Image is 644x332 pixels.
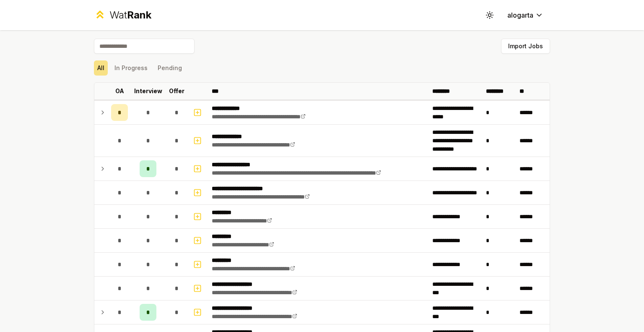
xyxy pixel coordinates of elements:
div: Wat [109,8,151,22]
p: Interview [134,87,162,95]
button: Pending [154,60,185,76]
p: OA [115,87,124,95]
span: alogarta [507,10,533,20]
button: All [94,60,108,76]
a: WatRank [94,8,151,22]
span: Rank [127,9,151,21]
p: Offer [169,87,184,95]
button: alogarta [501,8,550,23]
button: In Progress [111,60,151,76]
button: Import Jobs [501,39,550,54]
